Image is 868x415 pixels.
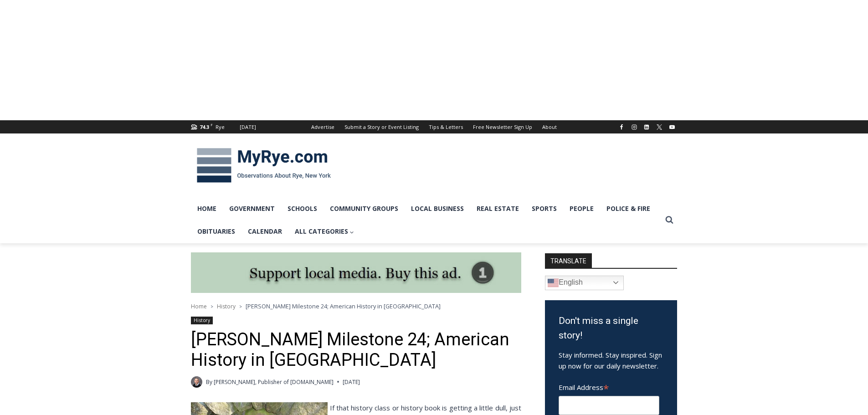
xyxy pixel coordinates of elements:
span: All Categories [295,226,354,236]
span: [PERSON_NAME] Milestone 24; American History in [GEOGRAPHIC_DATA] [246,302,441,310]
nav: Secondary Navigation [306,120,562,133]
a: Government [223,197,281,220]
a: Calendar [241,220,288,243]
a: Obituaries [191,220,241,243]
a: Police & Fire [600,197,657,220]
nav: Breadcrumbs [191,302,521,311]
p: Stay informed. Stay inspired. Sign up now for our daily newsletter. [559,349,663,371]
button: View Search Form [661,212,678,228]
span: > [211,303,213,310]
a: Schools [281,197,324,220]
img: en [548,277,559,288]
nav: Primary Navigation [191,197,661,243]
div: Rye [216,123,225,131]
a: English [545,276,624,290]
span: By [206,378,212,386]
a: Author image [191,376,202,388]
a: Tips & Letters [424,120,468,133]
a: Local Business [405,197,470,220]
a: History [217,302,236,310]
a: YouTube [667,122,678,133]
time: [DATE] [343,378,360,386]
a: Free Newsletter Sign Up [468,120,537,133]
a: X [654,122,665,133]
span: 74.3 [200,123,209,130]
a: Submit a Story or Event Listing [339,120,424,133]
div: [DATE] [240,123,256,131]
strong: TRANSLATE [545,253,592,268]
a: History [191,317,213,324]
label: Email Address [559,378,659,395]
img: MyRye.com [191,142,337,189]
a: Home [191,197,223,220]
a: People [563,197,600,220]
a: Facebook [616,122,627,133]
a: Sports [525,197,563,220]
a: Advertise [306,120,339,133]
a: Community Groups [324,197,405,220]
a: Linkedin [641,122,652,133]
span: > [239,303,242,310]
a: Instagram [629,122,640,133]
a: All Categories [288,220,361,243]
a: [PERSON_NAME], Publisher of [DOMAIN_NAME] [214,378,334,386]
span: F [211,122,213,127]
a: About [537,120,562,133]
h1: [PERSON_NAME] Milestone 24; American History in [GEOGRAPHIC_DATA] [191,329,521,371]
a: Home [191,302,207,310]
h3: Don't miss a single story! [559,314,663,343]
a: Real Estate [470,197,525,220]
img: support local media, buy this ad [191,252,521,293]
